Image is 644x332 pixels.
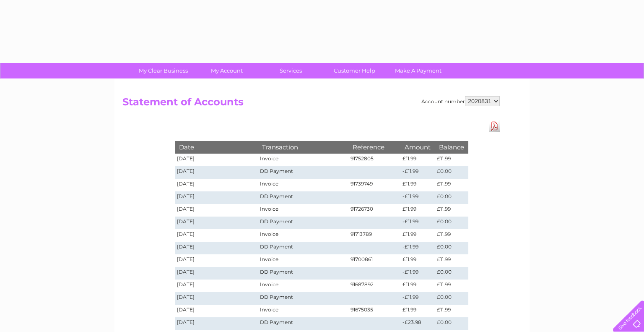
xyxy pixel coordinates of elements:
td: -£11.99 [400,292,435,305]
td: £11.99 [435,229,468,242]
td: [DATE] [175,154,258,166]
td: £11.99 [400,229,435,242]
td: 91700861 [348,254,400,267]
td: Invoice [258,305,348,317]
td: DD Payment [258,166,348,179]
div: Account number [421,96,500,106]
th: Balance [435,141,468,153]
td: [DATE] [175,292,258,305]
td: 91739749 [348,179,400,191]
td: £11.99 [400,280,435,292]
td: [DATE] [175,267,258,280]
td: [DATE] [175,280,258,292]
td: DD Payment [258,242,348,254]
td: £11.99 [435,254,468,267]
h2: Statement of Accounts [122,96,500,112]
td: Invoice [258,229,348,242]
td: £11.99 [400,179,435,191]
td: Invoice [258,179,348,191]
td: 91713789 [348,229,400,242]
td: -£11.99 [400,166,435,179]
a: Make A Payment [384,63,453,78]
td: DD Payment [258,217,348,229]
td: £11.99 [400,204,435,217]
td: DD Payment [258,317,348,330]
td: DD Payment [258,191,348,204]
td: £11.99 [435,280,468,292]
td: £11.99 [400,254,435,267]
td: [DATE] [175,317,258,330]
td: £11.99 [435,204,468,217]
td: £11.99 [400,154,435,166]
a: Download Pdf [489,120,500,132]
td: 91752805 [348,154,400,166]
td: £0.00 [435,166,468,179]
td: 91687892 [348,280,400,292]
td: -£23.98 [400,317,435,330]
td: Invoice [258,154,348,166]
td: £0.00 [435,267,468,280]
td: 91675035 [348,305,400,317]
td: £0.00 [435,217,468,229]
td: DD Payment [258,292,348,305]
td: [DATE] [175,242,258,254]
td: £11.99 [435,305,468,317]
td: £11.99 [435,179,468,191]
td: Invoice [258,254,348,267]
a: My Account [192,63,262,78]
td: [DATE] [175,305,258,317]
a: Services [256,63,325,78]
td: [DATE] [175,191,258,204]
td: £0.00 [435,242,468,254]
td: -£11.99 [400,191,435,204]
th: Amount [400,141,435,153]
td: Invoice [258,280,348,292]
td: DD Payment [258,267,348,280]
td: 91726730 [348,204,400,217]
td: [DATE] [175,254,258,267]
td: £0.00 [435,317,468,330]
td: £0.00 [435,292,468,305]
a: My Clear Business [129,63,198,78]
td: [DATE] [175,217,258,229]
th: Transaction [258,141,348,153]
th: Date [175,141,258,153]
a: Customer Help [320,63,389,78]
td: -£11.99 [400,242,435,254]
td: [DATE] [175,204,258,217]
td: £0.00 [435,191,468,204]
td: £11.99 [400,305,435,317]
td: £11.99 [435,154,468,166]
th: Reference [348,141,400,153]
td: [DATE] [175,229,258,242]
td: [DATE] [175,179,258,191]
td: -£11.99 [400,217,435,229]
td: Invoice [258,204,348,217]
td: -£11.99 [400,267,435,280]
td: [DATE] [175,166,258,179]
